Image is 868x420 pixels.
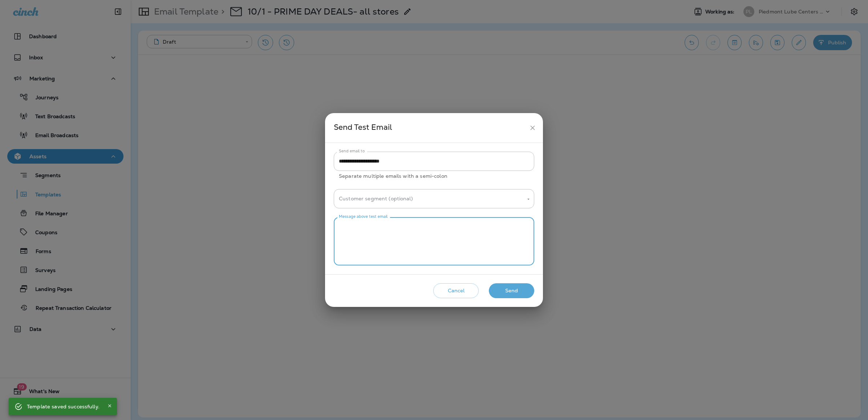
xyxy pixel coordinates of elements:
[105,401,114,410] button: Close
[489,283,534,298] button: Send
[27,400,100,413] div: Template saved successfully.
[339,148,365,154] label: Send email to
[334,121,526,135] div: Send Test Email
[526,121,539,135] button: close
[339,172,529,180] p: Separate multiple emails with a semi-colon
[339,214,388,219] label: Message above test email
[525,196,532,203] button: Open
[433,283,479,298] button: Cancel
